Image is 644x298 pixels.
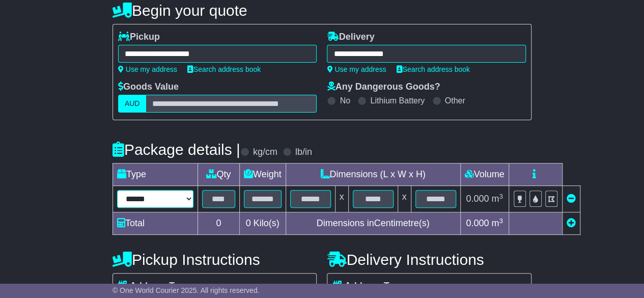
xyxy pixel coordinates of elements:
label: Pickup [118,32,160,43]
a: Search address book [397,65,470,73]
sup: 3 [499,217,503,225]
td: Kilo(s) [239,212,286,235]
a: Use my address [118,65,177,73]
span: m [491,194,503,204]
td: x [335,186,348,212]
h4: Pickup Instructions [113,251,317,268]
label: Goods Value [118,82,179,93]
label: Address Type [118,281,190,292]
td: x [398,186,411,212]
a: Search address book [187,65,261,73]
label: No [340,96,350,105]
label: kg/cm [253,147,277,158]
td: Type [113,164,198,186]
span: 0.000 [466,218,489,228]
a: Add new item [567,218,576,228]
span: 0 [246,218,251,228]
a: Use my address [327,65,386,73]
label: AUD [118,95,147,113]
label: Address Type [332,281,404,292]
sup: 3 [499,193,503,200]
span: m [491,218,503,228]
span: 0.000 [466,194,489,204]
td: Weight [239,164,286,186]
h4: Delivery Instructions [327,251,531,268]
h4: Begin your quote [113,2,531,19]
label: lb/in [295,147,312,158]
h4: Package details | [113,141,240,158]
td: Volume [460,164,509,186]
td: Total [113,212,198,235]
label: Other [445,96,465,105]
label: Lithium Battery [370,96,425,105]
span: © One World Courier 2025. All rights reserved. [113,286,260,294]
td: 0 [198,212,239,235]
td: Dimensions (L x W x H) [286,164,460,186]
label: Any Dangerous Goods? [327,82,440,93]
td: Dimensions in Centimetre(s) [286,212,460,235]
td: Qty [198,164,239,186]
label: Delivery [327,32,374,43]
a: Remove this item [567,194,576,204]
